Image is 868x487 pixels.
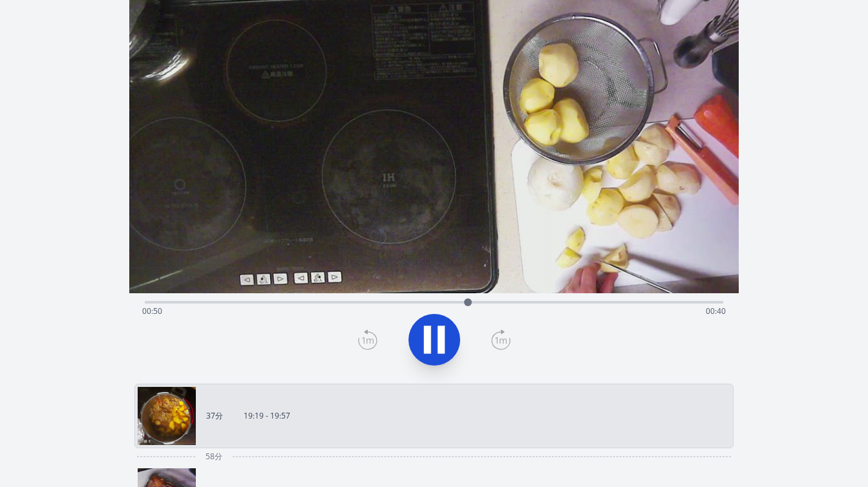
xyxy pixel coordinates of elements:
span: 00:50 [142,306,162,316]
span: 00:40 [706,306,726,316]
font: 19:19 - 19:57 [244,410,290,421]
font: 37分 [206,410,223,421]
font: 58分 [206,451,222,462]
img: 250909102013_thumb.jpeg [138,387,196,445]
